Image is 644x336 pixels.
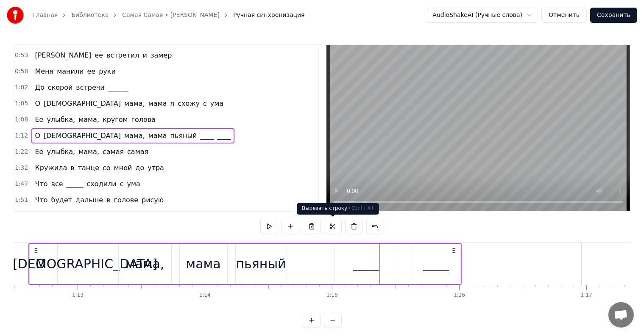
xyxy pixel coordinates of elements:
[170,131,198,140] span: пьяный
[34,131,41,140] span: О
[34,195,48,205] span: Что
[170,99,176,108] span: я
[102,147,125,157] span: самая
[134,163,145,173] span: до
[34,66,54,76] span: Меня
[15,83,28,92] span: 1:02
[123,131,146,140] span: мама,
[424,254,449,273] div: ____
[113,195,139,205] span: голове
[15,148,28,156] span: 1:22
[98,66,117,76] span: руки
[177,99,201,108] span: схожу
[15,164,28,172] span: 1:32
[34,50,92,60] span: [PERSON_NAME]
[77,163,100,173] span: танце
[209,99,224,108] span: ума
[122,11,220,19] a: Самая Самая • [PERSON_NAME]
[113,163,133,173] span: мной
[148,99,168,108] span: мама
[199,292,211,299] div: 1:14
[148,131,168,140] span: мама
[47,83,74,92] span: скорой
[34,99,41,108] span: О
[50,179,64,189] span: все
[217,131,232,140] span: ____
[34,147,44,157] span: Ее
[106,195,111,205] span: в
[50,195,73,205] span: будет
[15,196,28,204] span: 1:51
[106,50,140,60] span: встретил
[119,179,125,189] span: с
[86,179,117,189] span: сходили
[236,254,286,273] div: пьяный
[200,131,215,140] span: ____
[141,195,164,205] span: рисую
[125,254,164,273] div: мама,
[70,163,75,173] span: в
[32,11,305,19] nav: breadcrumb
[150,50,173,60] span: замер
[7,7,24,24] img: youka
[34,163,68,173] span: Кружила
[13,254,157,273] div: [DEMOGRAPHIC_DATA]
[15,51,28,60] span: 0:53
[142,50,148,60] span: и
[75,83,105,92] span: встречи
[34,83,45,92] span: До
[75,195,104,205] span: дальше
[297,203,379,215] div: Вырезать строку
[233,11,305,19] span: Ручная синхронизация
[56,66,84,76] span: манили
[349,205,374,211] span: ( Ctrl+X )
[326,292,338,299] div: 1:15
[78,115,100,124] span: мама,
[123,99,146,108] span: мама,
[32,11,58,19] a: Главная
[34,179,48,189] span: Что
[15,116,28,124] span: 1:08
[126,147,149,157] span: самая
[147,163,165,173] span: утра
[15,99,28,108] span: 1:05
[46,147,76,157] span: улыбка,
[102,163,112,173] span: со
[590,8,637,23] button: Сохранить
[78,147,100,157] span: мама,
[102,115,129,124] span: кругом
[131,115,156,124] span: голова
[86,66,97,76] span: ее
[72,292,84,299] div: 1:13
[94,50,104,60] span: ее
[66,179,84,189] span: _____
[71,11,109,19] a: Библиотека
[541,8,587,23] button: Отменить
[186,254,221,273] div: мама
[43,99,122,108] span: [DEMOGRAPHIC_DATA]
[126,179,141,189] span: ума
[15,67,28,76] span: 0:58
[353,254,379,273] div: ____
[15,132,28,140] span: 1:12
[581,292,592,299] div: 1:17
[15,180,28,188] span: 1:47
[107,83,129,92] span: ______
[454,292,465,299] div: 1:16
[202,99,208,108] span: с
[608,302,634,328] a: Открытый чат
[43,131,122,140] span: [DEMOGRAPHIC_DATA]
[34,115,44,124] span: Ее
[46,115,76,124] span: улыбка,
